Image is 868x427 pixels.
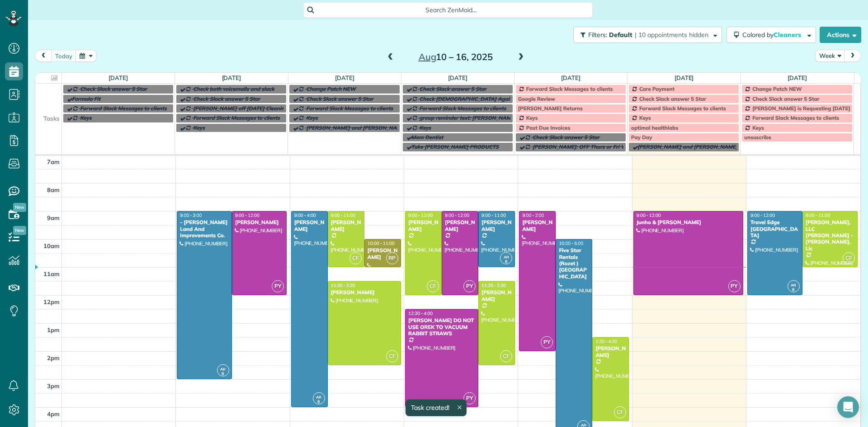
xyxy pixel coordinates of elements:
[788,74,807,81] a: [DATE]
[80,114,92,121] span: Keys
[750,219,800,239] div: Travel Edge [GEOGRAPHIC_DATA]
[750,212,775,218] span: 9:00 - 12:00
[481,219,512,232] div: [PERSON_NAME]
[595,338,617,344] span: 1:30 - 4:30
[820,27,861,43] button: Actions
[726,27,816,43] button: Colored byCleaners
[408,310,433,316] span: 12:30 - 4:00
[744,134,771,141] span: unsuscribe
[47,158,60,165] span: 7am
[843,252,855,264] span: CF
[806,212,830,218] span: 9:00 - 11:00
[313,398,325,406] small: 6
[35,50,52,62] button: prev
[411,134,443,141] span: Mom Dentist
[500,350,512,362] span: CF
[518,95,555,102] span: Google Review
[420,85,486,92] span: Check Slack answer 5 Star
[368,240,395,246] span: 10:00 - 11:00
[193,114,280,121] span: Forward Slack Messages to clients
[43,298,60,305] span: 12pm
[193,105,317,112] span: [PERSON_NAME] off [DATE] Cleaning Restaurant
[13,203,26,212] span: New
[639,95,706,102] span: Check Slack answer 5 Star
[522,212,544,218] span: 9:00 - 2:00
[588,31,607,39] span: Filters:
[637,212,661,218] span: 9:00 - 12:00
[306,124,450,131] span: [PERSON_NAME] and [PERSON_NAME] Off Every [DATE]
[367,247,398,260] div: [PERSON_NAME]
[639,105,726,112] span: Forward Slack Messages to clients
[72,95,100,102] span: Formula Fit
[306,105,393,112] span: Forward Slack Messages to clients
[742,31,804,39] span: Colored by
[815,50,845,62] button: Week
[463,392,476,404] span: PY
[51,50,76,62] button: today
[272,280,284,292] span: PY
[569,27,722,43] a: Filters: Default | 10 appointments hidden
[419,51,436,62] span: Aug
[533,134,599,141] span: Check Slack answer 5 Star
[306,114,318,121] span: Keys
[500,258,512,266] small: 6
[408,219,439,232] div: [PERSON_NAME]
[728,280,741,292] span: PY
[481,282,506,288] span: 11:30 - 2:30
[80,85,147,92] span: Check Slack answer 5 Star
[420,95,551,102] span: Check [DEMOGRAPHIC_DATA] Against Spreadsheet
[481,212,506,218] span: 9:00 - 11:00
[541,336,553,348] span: PY
[294,212,316,218] span: 9:00 - 4:00
[637,143,762,150] span: [PERSON_NAME] and [PERSON_NAME] Wedding
[386,350,398,362] span: CF
[526,85,613,92] span: Forward Slack Messages to clients
[330,289,398,296] div: [PERSON_NAME]
[752,124,764,131] span: Keys
[481,289,512,302] div: [PERSON_NAME]
[752,85,802,92] span: Change Patch NEW
[573,27,722,43] button: Filters: Default | 10 appointments hidden
[420,105,506,112] span: Forward Slack Messages to clients
[805,219,855,252] div: [PERSON_NAME], LLC [PERSON_NAME] - [PERSON_NAME], Llc
[837,396,859,418] div: Open Intercom Messenger
[235,219,284,225] div: [PERSON_NAME]
[43,270,60,277] span: 11am
[193,95,260,102] span: Check Slack answer 5 Star
[335,74,354,81] a: [DATE]
[522,219,553,232] div: [PERSON_NAME]
[306,95,373,102] span: Check Slack answer 5 Star
[408,317,476,337] div: [PERSON_NAME] DO NOT USE OREK TO VACUUM RABBIT STRAWS
[675,74,694,81] a: [DATE]
[306,85,355,92] span: Change Patch NEW
[518,105,583,112] span: [PERSON_NAME] Returns
[427,280,439,292] span: CF
[526,114,538,121] span: Keys
[47,410,60,418] span: 4pm
[47,382,60,389] span: 3pm
[561,74,580,81] a: [DATE]
[47,214,60,221] span: 9am
[631,134,652,141] span: Pay Day
[330,219,362,232] div: [PERSON_NAME]
[533,143,642,150] span: [PERSON_NAME]: OFF Thurs or Fri WEEKLY
[558,247,590,280] div: Five Star Rentals (Rozet ) [GEOGRAPHIC_DATA]
[179,219,229,239] div: - [PERSON_NAME] Land And Improvements Co.
[639,85,675,92] span: Care Payment
[235,212,259,218] span: 9:00 - 12:00
[844,50,861,62] button: next
[614,406,626,418] span: CF
[609,31,633,39] span: Default
[349,252,362,264] span: CF
[294,219,325,232] div: [PERSON_NAME]
[47,186,60,193] span: 8am
[47,326,60,333] span: 1pm
[526,124,571,131] span: Past Due Invoices
[448,74,467,81] a: [DATE]
[193,124,205,131] span: Keys
[180,212,202,218] span: 9:00 - 3:00
[222,74,241,81] a: [DATE]
[399,52,512,62] h2: 10 – 16, 2025
[408,212,433,218] span: 9:00 - 12:00
[445,212,469,218] span: 9:00 - 12:00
